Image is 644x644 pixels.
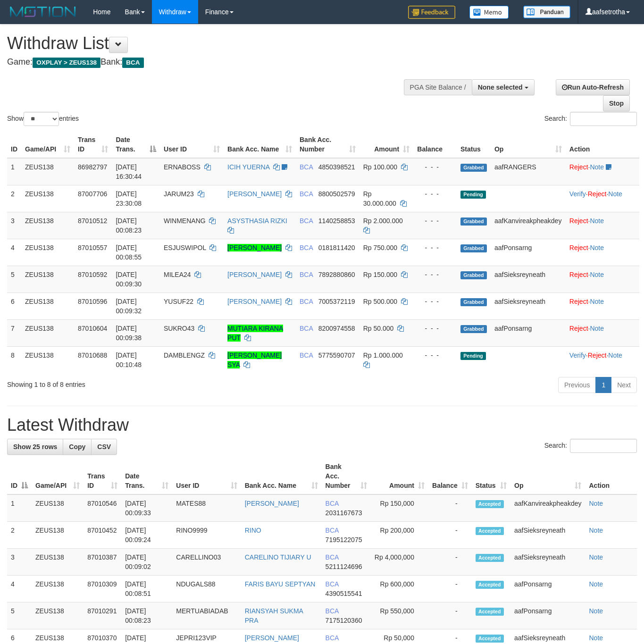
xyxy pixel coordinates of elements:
[318,163,355,171] span: Copy 4850398521 to clipboard
[91,439,117,455] a: CSV
[491,158,566,185] td: aafRANGERS
[404,79,472,95] div: PGA Site Balance /
[121,602,172,629] td: [DATE] 00:08:23
[569,217,588,225] a: Reject
[78,217,107,225] span: 87010512
[74,131,112,158] th: Trans ID: activate to sort column ascending
[116,163,142,180] span: [DATE] 16:30:44
[7,346,21,373] td: 8
[510,549,585,576] td: aafSieksreyneath
[590,325,604,332] a: Note
[84,576,121,602] td: 87010309
[63,439,92,455] a: Copy
[371,549,428,576] td: Rp 4,000,000
[566,212,639,239] td: ·
[417,351,453,360] div: - - -
[558,377,596,393] a: Previous
[32,602,84,629] td: ZEUS138
[318,298,355,305] span: Copy 7005372119 to clipboard
[417,189,453,199] div: - - -
[371,522,428,549] td: Rp 200,000
[566,185,639,212] td: · ·
[556,79,630,95] a: Run Auto-Refresh
[469,6,509,19] img: Button%20Memo.svg
[32,458,84,494] th: Game/API: activate to sort column ascending
[116,271,142,288] span: [DATE] 00:09:30
[78,163,107,171] span: 86982797
[116,244,142,261] span: [DATE] 00:08:55
[476,554,504,562] span: Accepted
[491,131,566,158] th: Op: activate to sort column ascending
[595,377,611,393] a: 1
[97,443,111,451] span: CSV
[569,163,588,171] a: Reject
[491,293,566,319] td: aafSieksreyneath
[428,494,472,522] td: -
[300,325,313,332] span: BCA
[84,458,121,494] th: Trans ID: activate to sort column ascending
[164,163,201,171] span: ERNABOSS
[7,376,261,389] div: Showing 1 to 8 of 8 entries
[589,634,603,642] a: Note
[227,298,282,305] a: [PERSON_NAME]
[371,602,428,629] td: Rp 550,000
[116,190,142,207] span: [DATE] 23:30:08
[326,527,339,534] span: BCA
[428,522,472,549] td: -
[326,590,362,597] span: Copy 4390515541 to clipboard
[326,607,339,615] span: BCA
[570,112,637,126] input: Search:
[510,602,585,629] td: aafPonsarng
[589,553,603,561] a: Note
[241,458,322,494] th: Bank Acc. Name: activate to sort column ascending
[164,217,206,225] span: WINMENANG
[472,79,535,95] button: None selected
[588,351,607,359] a: Reject
[7,34,420,53] h1: Withdraw List
[172,602,241,629] td: MERTUABIADAB
[116,351,142,368] span: [DATE] 00:10:48
[588,190,607,198] a: Reject
[300,271,313,278] span: BCA
[227,190,282,198] a: [PERSON_NAME]
[7,602,32,629] td: 5
[457,131,491,158] th: Status
[300,217,313,225] span: BCA
[491,239,566,266] td: aafPonsarng
[245,500,299,507] a: [PERSON_NAME]
[491,319,566,346] td: aafPonsarng
[7,185,21,212] td: 2
[121,576,172,602] td: [DATE] 00:08:51
[510,522,585,549] td: aafSieksreyneath
[164,351,205,359] span: DAMBLENGZ
[84,549,121,576] td: 87010387
[589,500,603,507] a: Note
[112,131,159,158] th: Date Trans.: activate to sort column descending
[78,190,107,198] span: 87007706
[472,458,510,494] th: Status: activate to sort column ascending
[428,458,472,494] th: Balance: activate to sort column ascending
[7,266,21,293] td: 5
[164,190,194,198] span: JARUM23
[224,131,296,158] th: Bank Acc. Name: activate to sort column ascending
[566,131,639,158] th: Action
[318,217,355,225] span: Copy 1140258853 to clipboard
[300,298,313,305] span: BCA
[7,131,21,158] th: ID
[121,458,172,494] th: Date Trans.: activate to sort column ascending
[21,185,74,212] td: ZEUS138
[590,244,604,251] a: Note
[476,635,504,643] span: Accepted
[78,244,107,251] span: 87010557
[566,346,639,373] td: · ·
[121,522,172,549] td: [DATE] 00:09:24
[510,576,585,602] td: aafPonsarng
[78,271,107,278] span: 87010592
[523,6,570,18] img: panduan.png
[608,351,622,359] a: Note
[428,549,472,576] td: -
[326,500,339,507] span: BCA
[589,527,603,534] a: Note
[371,458,428,494] th: Amount: activate to sort column ascending
[326,509,362,517] span: Copy 2031167673 to clipboard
